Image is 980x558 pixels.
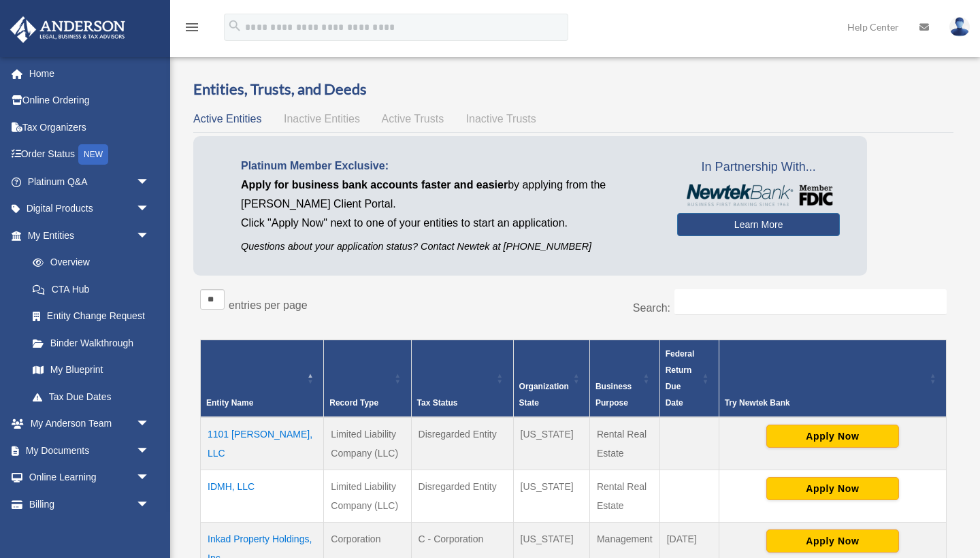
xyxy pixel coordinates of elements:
th: Record Type: Activate to sort [324,340,411,417]
span: arrow_drop_down [136,222,163,250]
a: Order StatusNEW [10,141,170,169]
a: Tax Organizers [10,114,170,141]
a: Platinum Q&Aarrow_drop_down [10,168,170,195]
span: Apply for business bank accounts faster and easier [241,179,508,191]
td: Limited Liability Company (LLC) [324,417,411,470]
img: NewtekBankLogoSM.png [684,184,833,206]
th: Tax Status: Activate to sort [411,340,513,417]
th: Business Purpose: Activate to sort [589,340,659,417]
a: My Entitiesarrow_drop_down [10,222,163,249]
th: Organization State: Activate to sort [513,340,589,417]
span: arrow_drop_down [136,464,163,492]
th: Try Newtek Bank : Activate to sort [719,340,946,417]
a: Online Learningarrow_drop_down [10,464,170,491]
h3: Entities, Trusts, and Deeds [193,79,953,100]
span: Federal Return Due Date [666,349,695,408]
a: My Documentsarrow_drop_down [10,437,170,464]
button: Apply Now [766,477,899,500]
span: Active Trusts [382,113,444,125]
th: Federal Return Due Date: Activate to sort [659,340,719,417]
span: arrow_drop_down [136,410,163,438]
td: 1101 [PERSON_NAME], LLC [201,417,324,470]
span: arrow_drop_down [136,491,163,519]
i: search [227,18,242,33]
td: Rental Real Estate [589,417,659,470]
a: Digital Productsarrow_drop_down [10,195,170,223]
div: NEW [78,144,108,165]
a: Billingarrow_drop_down [10,491,170,518]
span: Record Type [329,398,378,408]
div: Try Newtek Bank [725,395,926,411]
span: arrow_drop_down [136,437,163,465]
span: Business Purpose [595,382,632,408]
td: Disregarded Entity [411,470,513,522]
td: Disregarded Entity [411,417,513,470]
td: Rental Real Estate [589,470,659,522]
label: entries per page [229,299,308,311]
a: menu [184,24,200,35]
span: Active Entities [193,113,261,125]
p: Platinum Member Exclusive: [241,157,657,176]
span: Inactive Entities [284,113,360,125]
span: Tax Status [417,398,458,408]
span: Entity Name [206,398,253,408]
a: Online Ordering [10,87,170,114]
label: Search: [633,302,670,314]
a: Learn More [677,213,840,236]
span: arrow_drop_down [136,168,163,196]
p: Click "Apply Now" next to one of your entities to start an application. [241,214,657,233]
img: Anderson Advisors Platinum Portal [6,16,129,43]
a: Home [10,60,170,87]
a: Binder Walkthrough [19,329,163,357]
p: by applying from the [PERSON_NAME] Client Portal. [241,176,657,214]
a: My Anderson Teamarrow_drop_down [10,410,170,438]
th: Entity Name: Activate to invert sorting [201,340,324,417]
img: User Pic [949,17,970,37]
a: Tax Due Dates [19,383,163,410]
td: Limited Liability Company (LLC) [324,470,411,522]
a: Entity Change Request [19,303,163,330]
span: Inactive Trusts [466,113,536,125]
i: menu [184,19,200,35]
button: Apply Now [766,529,899,553]
p: Questions about your application status? Contact Newtek at [PHONE_NUMBER] [241,238,657,255]
a: CTA Hub [19,276,163,303]
td: [US_STATE] [513,470,589,522]
td: [US_STATE] [513,417,589,470]
button: Apply Now [766,425,899,448]
a: My Blueprint [19,357,163,384]
span: arrow_drop_down [136,195,163,223]
span: In Partnership With... [677,157,840,178]
td: IDMH, LLC [201,470,324,522]
a: Overview [19,249,157,276]
span: Organization State [519,382,569,408]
